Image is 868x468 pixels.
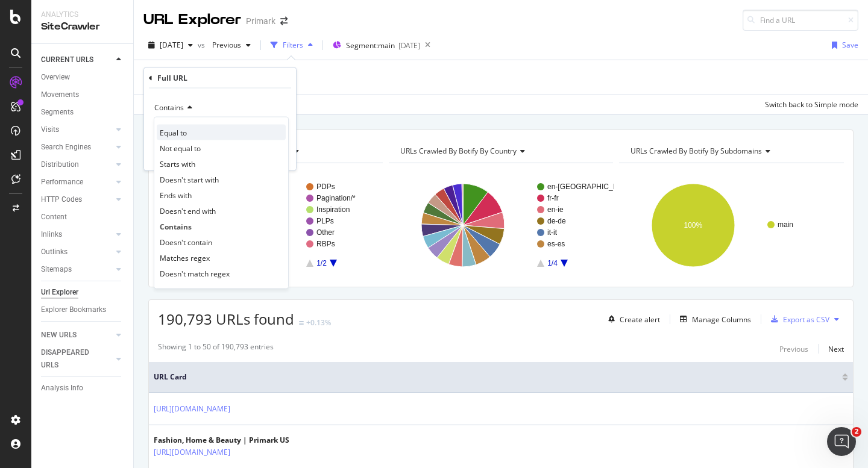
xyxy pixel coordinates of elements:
div: Export as CSV [783,314,829,325]
span: URLs Crawled By Botify By country [400,146,517,156]
div: SiteCrawler [41,20,124,34]
text: it-it [547,228,558,237]
span: Doesn't match regex [160,268,230,278]
a: [URL][DOMAIN_NAME] [154,446,230,458]
div: Fashion, Home & Beauty | Primark US [154,435,289,446]
span: Doesn't start with [160,174,219,184]
svg: A chart. [619,173,844,278]
div: Primark [246,15,275,27]
a: DISAPPEARED URLS [41,346,113,372]
div: NEW URLS [41,329,77,342]
text: es-es [547,240,565,248]
iframe: Intercom live chat [827,427,856,456]
div: Analytics [41,10,124,20]
span: Ends with [160,190,192,200]
div: Outlinks [41,246,68,258]
a: [URL][DOMAIN_NAME] [154,403,230,415]
text: fr-fr [547,194,559,202]
text: 1/2 [316,259,327,267]
a: Overview [41,71,125,84]
span: 190,793 URLs found [158,309,294,329]
a: Segments [41,106,125,119]
div: CURRENT URLS [41,54,93,66]
div: Showing 1 to 50 of 190,793 entries [158,342,274,356]
span: URLs Crawled By Botify By subdomains [631,146,762,156]
a: Inlinks [41,228,113,241]
text: Pagination/* [316,194,356,202]
input: Find a URL [743,10,858,31]
svg: A chart. [389,173,614,278]
text: 1/4 [547,259,558,267]
a: HTTP Codes [41,193,113,206]
div: arrow-right-arrow-left [280,17,288,25]
a: Content [41,211,125,223]
h4: URLs Crawled By Botify By subdomains [628,142,833,161]
button: Filters [266,36,318,55]
span: Not equal to [160,143,201,153]
img: Equal [299,321,304,325]
span: 2 [852,427,861,437]
div: URL Explorer [143,10,241,30]
button: Previous [779,342,808,356]
a: NEW URLS [41,329,113,342]
span: Matches regex [160,252,210,263]
button: Cancel [149,149,187,161]
text: Inspiration [316,205,350,214]
button: [DATE] [143,36,198,55]
text: main [778,220,793,229]
div: Sitemaps [41,263,72,276]
div: Performance [41,176,83,189]
button: Next [828,342,844,356]
div: Filters [283,40,303,50]
a: Movements [41,89,125,101]
button: Save [827,36,858,55]
span: Equal to [160,127,187,137]
div: Create alert [620,314,660,325]
div: Content [41,211,67,223]
text: 100% [684,221,703,229]
div: Explorer Bookmarks [41,304,106,316]
a: Search Engines [41,141,113,154]
span: Segment: main [346,40,395,51]
div: Segments [41,106,74,119]
a: Visits [41,123,113,136]
text: PDPs [316,183,335,191]
div: Movements [41,89,79,101]
text: de-de [547,217,566,225]
span: Contains [154,102,184,113]
div: +0.13% [306,317,331,328]
div: Switch back to Simple mode [765,99,858,110]
button: Manage Columns [675,312,751,326]
span: Doesn't contain [160,237,212,247]
div: Visits [41,123,59,136]
a: Distribution [41,158,113,171]
span: Starts with [160,158,195,169]
div: DISAPPEARED URLS [41,346,102,372]
span: 2025 Sep. 7th [160,40,183,50]
a: Analysis Info [41,382,125,395]
span: Contains [160,221,192,231]
a: CURRENT URLS [41,54,113,66]
div: Analysis Info [41,382,83,395]
span: Previous [207,40,241,50]
a: Sitemaps [41,263,113,276]
div: Full URL [157,73,187,83]
div: HTTP Codes [41,193,82,206]
div: Previous [779,344,808,354]
button: Switch back to Simple mode [760,95,858,114]
div: Search Engines [41,141,91,154]
text: en-ie [547,205,564,214]
div: Inlinks [41,228,62,241]
button: Previous [207,36,256,55]
h4: URLs Crawled By Botify By country [398,142,603,161]
span: vs [198,40,207,50]
a: Outlinks [41,246,113,258]
button: Create alert [603,310,660,329]
span: Doesn't end with [160,205,216,216]
div: Url Explorer [41,286,78,299]
text: RBPs [316,240,335,248]
a: Performance [41,176,113,189]
div: Manage Columns [692,314,751,325]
